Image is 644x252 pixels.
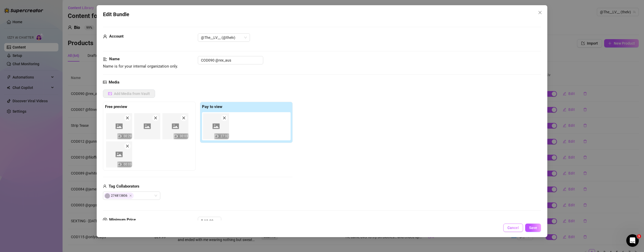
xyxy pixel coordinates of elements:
[198,56,263,64] input: Enter a name
[503,224,523,232] button: Cancel
[223,116,226,120] span: close
[109,217,136,222] strong: Minimum Price
[105,104,127,109] strong: Free preview
[201,34,247,41] span: @The__LV__ (@thelv)
[124,163,132,166] span: 00:03
[162,113,188,139] div: 00:03
[106,113,132,139] div: 00:29
[124,134,132,138] span: 00:29
[529,226,537,230] span: Save
[103,183,107,190] span: user
[103,10,129,19] span: Edit Bundle
[126,116,129,120] span: close
[507,226,519,230] span: Cancel
[154,116,157,120] span: close
[637,234,641,238] span: 1
[538,10,542,15] span: close
[106,141,132,167] img: square-placeholder.png
[109,57,120,61] strong: Name
[126,144,129,148] span: close
[129,194,132,197] span: Close
[215,134,218,138] span: video-camera
[202,104,222,109] strong: Pay to view
[203,113,229,139] div: 27:32
[182,116,186,120] span: close
[109,34,124,39] strong: Account
[626,234,639,247] iframe: Intercom live chat
[103,56,107,62] span: align-left
[109,80,119,85] strong: Media
[536,10,544,15] span: Close
[103,64,178,69] span: Name is for your internal organization only.
[220,134,229,138] span: 27:32
[106,141,132,167] div: 00:03
[134,113,160,139] img: square-placeholder.png
[118,134,121,138] span: video-camera
[174,134,178,138] span: video-camera
[180,134,188,138] span: 00:03
[109,184,139,189] strong: Tag Collaborators
[106,113,132,139] img: square-placeholder.png
[103,33,107,40] span: user
[118,163,121,166] span: video-camera
[103,79,107,86] span: picture
[162,113,188,139] img: square-placeholder.png
[525,224,541,232] button: Save
[103,89,155,98] button: Add Media from Vault
[104,193,134,199] span: 274813806
[103,217,107,223] span: dollar
[203,113,229,139] img: square-placeholder.png
[536,8,544,17] button: Close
